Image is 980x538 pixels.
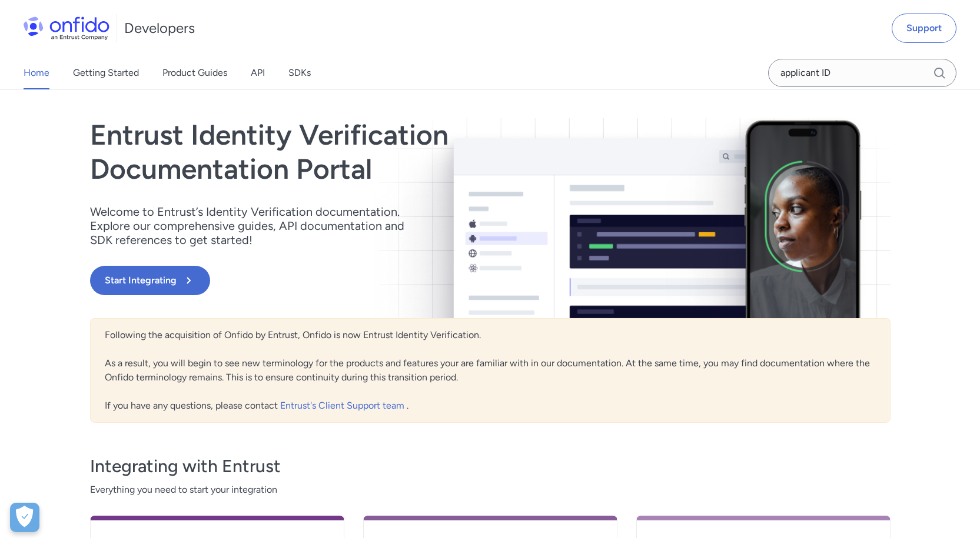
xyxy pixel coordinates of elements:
button: Open Preferences [10,503,39,532]
h3: Integrating with Entrust [90,455,891,478]
h1: Entrust Identity Verification Documentation Portal [90,118,650,186]
h1: Developers [124,19,195,38]
p: Welcome to Entrust’s Identity Verification documentation. Explore our comprehensive guides, API d... [90,205,420,247]
a: SDKs [288,56,311,89]
button: Start Integrating [90,266,210,295]
span: Everything you need to start your integration [90,483,891,497]
div: Following the acquisition of Onfido by Entrust, Onfido is now Entrust Identity Verification. As a... [90,318,891,423]
a: API [251,56,265,89]
input: Onfido search input field [768,59,956,87]
a: Home [24,56,49,89]
a: Start Integrating [90,266,650,295]
a: Product Guides [162,56,227,89]
a: Support [892,14,956,43]
a: Entrust's Client Support team [280,400,407,411]
img: Onfido Logo [24,16,109,40]
a: Getting Started [73,56,139,89]
div: Cookie Preferences [10,503,39,532]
